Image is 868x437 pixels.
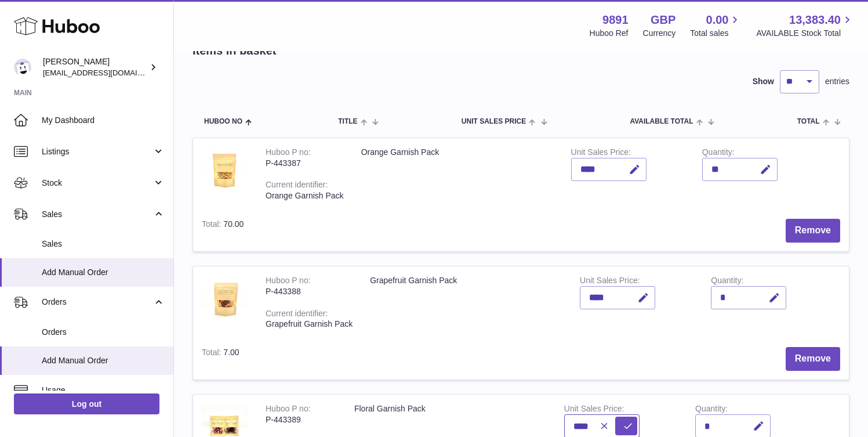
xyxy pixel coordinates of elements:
[711,276,743,288] label: Quantity
[42,239,165,250] span: Sales
[42,146,152,157] span: Listings
[266,319,353,330] div: Grapefruit Garnish Pack
[266,414,337,425] div: P-443389
[706,12,729,28] span: 0.00
[266,158,344,169] div: P-443387
[630,118,693,125] span: AVAILABLE Total
[602,12,629,28] strong: 9891
[564,404,624,416] label: Unit Sales Price
[43,68,170,77] span: [EMAIL_ADDRESS][DOMAIN_NAME]
[797,118,820,125] span: Total
[43,56,147,78] div: [PERSON_NAME]
[789,12,841,28] span: 13,383.40
[42,178,152,189] span: Stock
[786,347,840,371] button: Remove
[353,138,562,210] td: Orange Garnish Pack
[42,115,165,126] span: My Dashboard
[42,297,152,308] span: Orders
[202,348,223,360] label: Total
[266,190,344,201] div: Orange Garnish Pack
[42,355,165,366] span: Add Manual Order
[756,28,854,39] span: AVAILABLE Stock Total
[361,266,571,338] td: Grapefruit Garnish Pack
[204,118,242,125] span: Huboo no
[42,327,165,338] span: Orders
[42,385,165,396] span: Usage
[590,28,629,39] div: Huboo Ref
[266,309,328,321] div: Current identifier
[266,404,311,416] div: Huboo P no
[223,348,239,357] span: 7.00
[338,118,357,125] span: Title
[690,28,742,39] span: Total sales
[690,12,742,39] a: 0.00 Total sales
[202,219,223,232] label: Total
[825,76,849,87] span: entries
[266,147,311,160] div: Huboo P no
[580,276,640,288] label: Unit Sales Price
[753,76,774,87] label: Show
[651,12,675,28] strong: GBP
[202,275,248,322] img: Grapefruit Garnish Pack
[266,286,353,297] div: P-443388
[14,393,159,414] a: Log out
[643,28,676,39] div: Currency
[42,267,165,278] span: Add Manual Order
[14,59,31,76] img: ro@thebitterclub.co.uk
[571,147,631,160] label: Unit Sales Price
[42,209,152,220] span: Sales
[786,219,840,243] button: Remove
[223,219,244,229] span: 70.00
[462,118,526,125] span: Unit Sales Price
[266,180,328,192] div: Current identifier
[695,404,728,416] label: Quantity
[202,147,248,193] img: Orange Garnish Pack
[756,12,854,39] a: 13,383.40 AVAILABLE Stock Total
[702,147,735,160] label: Quantity
[266,276,311,288] div: Huboo P no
